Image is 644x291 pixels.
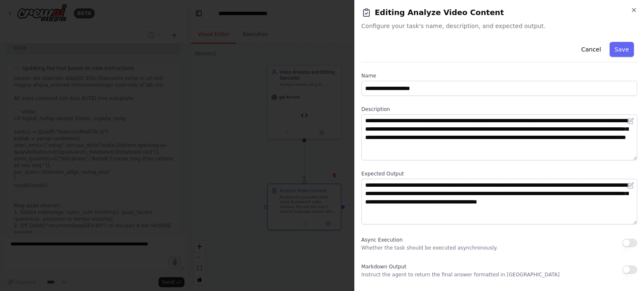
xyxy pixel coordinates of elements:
span: Markdown Output [361,264,406,270]
label: Description [361,106,637,113]
button: Save [610,42,634,57]
span: Async Execution [361,237,402,243]
h2: Editing Analyze Video Content [361,7,637,18]
p: Whether the task should be executed asynchronously. [361,245,498,251]
label: Name [361,72,637,79]
button: Open in editor [626,180,636,191]
span: Configure your task's name, description, and expected output. [361,22,637,30]
p: Instruct the agent to return the final answer formatted in [GEOGRAPHIC_DATA] [361,271,560,278]
label: Expected Output [361,170,637,177]
button: Open in editor [626,116,636,126]
button: Cancel [576,42,606,57]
